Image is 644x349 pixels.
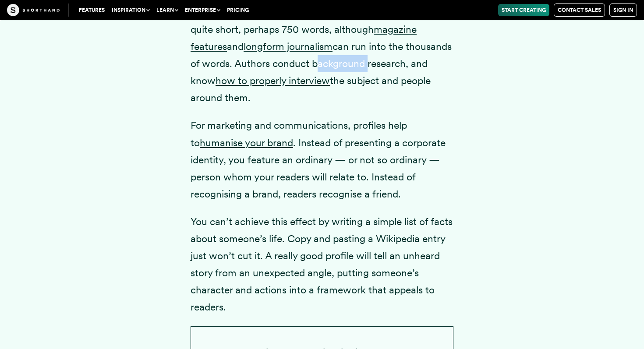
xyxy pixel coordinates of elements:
[609,4,637,17] a: Sign in
[191,213,453,316] p: You can’t achieve this effect by writing a simple list of facts about someone’s life. Copy and pa...
[200,137,293,149] a: humanise your brand
[554,4,605,17] a: Contact Sales
[7,4,60,16] img: The Craft
[181,4,223,16] button: Enterprise
[153,4,181,16] button: Learn
[223,4,252,16] a: Pricing
[191,117,453,202] p: For marketing and communications, profiles help to . Instead of presenting a corporate identity, ...
[498,4,549,16] a: Start Creating
[75,4,108,16] a: Features
[244,40,333,53] a: longform journalism
[108,4,153,16] button: Inspiration
[216,74,330,87] a: how to properly interview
